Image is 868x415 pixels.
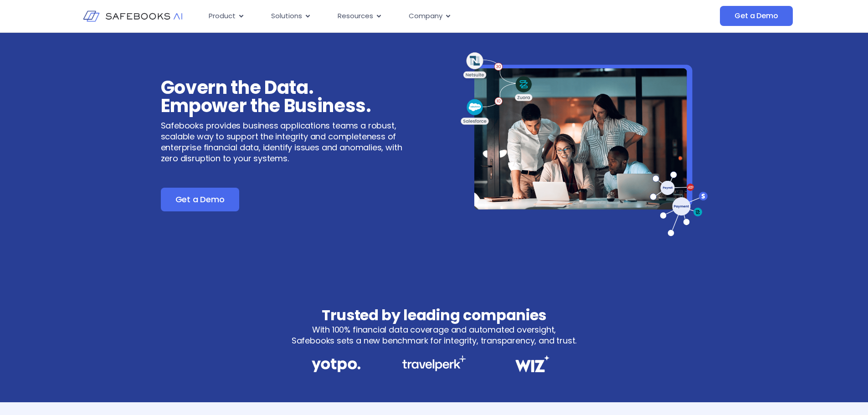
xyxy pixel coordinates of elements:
span: Resources [338,11,373,21]
span: Product [209,11,236,21]
img: Safebooks for Business Applications Teams 3 [402,355,466,371]
span: Get a Demo [734,11,778,20]
span: Get a Demo [175,195,225,204]
span: Solutions [271,11,302,21]
img: Safebooks for Business Applications Teams 4 [511,355,554,372]
nav: Menu [201,7,629,25]
img: Safebooks for Business Applications Teams 2 [312,355,360,375]
div: Menu Toggle [201,7,629,25]
p: Safebooks provides business applications teams a robust, scalable way to support the integrity an... [161,120,411,164]
a: Get a Demo [720,6,792,26]
h3: Govern the Data. Empower the Business. [161,78,411,115]
p: With 100% financial data coverage and automated oversight, Safebooks sets a new benchmark for int... [292,324,577,346]
span: Company [409,11,442,21]
img: Safebooks for Business Applications Teams 1 [457,51,708,237]
h3: Trusted by leading companies [292,306,577,324]
a: Get a Demo [161,188,239,211]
